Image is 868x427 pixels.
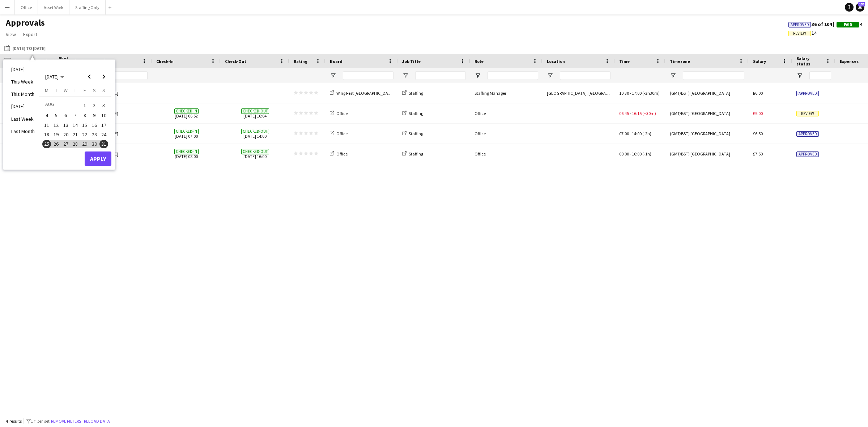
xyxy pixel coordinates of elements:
[619,111,629,116] span: 06:45
[670,59,690,64] span: Timezone
[796,72,803,79] button: Open Filter Menu
[42,111,51,120] span: 4
[241,129,269,134] span: Checked-out
[42,139,51,149] button: 25-08-2025
[475,59,484,64] span: Role
[409,131,423,136] span: Staffing
[670,72,676,79] button: Open Filter Menu
[80,139,89,149] button: 29-08-2025
[82,69,97,84] button: Previous month
[61,111,70,120] span: 6
[174,129,199,134] span: Checked-in
[93,87,96,94] span: S
[619,151,629,157] span: 08:00
[796,131,819,137] span: Approved
[74,87,76,94] span: T
[470,83,542,103] div: Staffing Manager
[42,99,80,111] td: AUG
[156,124,216,144] span: [DATE] 07:00
[542,83,615,103] div: [GEOGRAPHIC_DATA], [GEOGRAPHIC_DATA]
[174,149,199,154] span: Checked-in
[665,144,749,164] div: (GMT/BST) [GEOGRAPHIC_DATA]
[71,139,80,149] button: 28-08-2025
[85,151,111,166] button: Apply
[71,111,80,120] button: 07-08-2025
[630,131,631,136] span: -
[102,87,105,94] span: S
[619,90,629,96] span: 10:30
[225,59,246,64] span: Check-Out
[665,103,749,123] div: (GMT/BST) [GEOGRAPHIC_DATA]
[856,3,864,12] a: 155
[630,90,631,96] span: -
[84,87,86,94] span: F
[343,71,393,80] input: Board Filter Input
[42,140,51,149] span: 25
[52,130,61,139] span: 19
[788,21,837,27] span: 36 of 104
[38,0,69,14] button: Asset Work
[80,100,89,110] span: 1
[632,131,642,136] span: 14:00
[6,31,16,38] span: View
[402,111,423,116] a: Staffing
[99,111,109,120] button: 10-08-2025
[470,124,542,144] div: Office
[90,100,99,110] span: 2
[42,111,51,120] button: 04-08-2025
[7,63,39,76] li: [DATE]
[330,59,342,64] span: Board
[99,111,108,120] span: 10
[61,130,71,139] button: 20-08-2025
[83,144,152,164] div: [PERSON_NAME]
[858,2,865,7] span: 155
[402,90,423,96] a: Staffing
[840,59,859,64] span: Expenses
[52,111,61,120] span: 5
[619,59,630,64] span: Time
[844,22,852,27] span: Paid
[61,140,70,149] span: 27
[42,130,51,139] button: 18-08-2025
[3,44,47,52] button: [DATE] to [DATE]
[83,103,152,123] div: [PERSON_NAME]
[71,140,80,149] span: 28
[642,90,660,96] span: (-3h30m)
[71,120,80,130] button: 14-08-2025
[42,70,67,83] button: Choose month and year
[788,30,817,36] span: 14
[402,72,409,79] button: Open Filter Menu
[45,73,59,80] span: [DATE]
[547,59,565,64] span: Location
[632,151,642,157] span: 16:00
[791,22,809,27] span: Approved
[45,87,48,94] span: M
[71,130,80,139] span: 21
[225,124,285,144] span: [DATE] 14:00
[225,144,285,164] span: [DATE] 16:00
[90,121,99,129] span: 16
[51,130,61,139] button: 19-08-2025
[99,130,108,139] span: 24
[71,121,80,129] span: 14
[80,111,89,120] span: 8
[7,113,39,125] li: Last Week
[174,108,199,114] span: Checked-in
[89,139,99,149] button: 30-08-2025
[330,151,348,157] a: Office
[630,151,631,157] span: -
[69,0,106,14] button: Staffing Only
[89,120,99,130] button: 16-08-2025
[793,31,806,36] span: Review
[642,151,651,157] span: (-1h)
[753,59,766,64] span: Salary
[409,90,423,96] span: Staffing
[642,111,656,116] span: (+30m)
[336,90,394,96] span: Wing Fest [GEOGRAPHIC_DATA]
[42,130,51,139] span: 18
[80,140,89,149] span: 29
[99,140,108,149] span: 31
[99,139,109,149] button: 31-08-2025
[336,151,348,157] span: Office
[156,59,174,64] span: Check-In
